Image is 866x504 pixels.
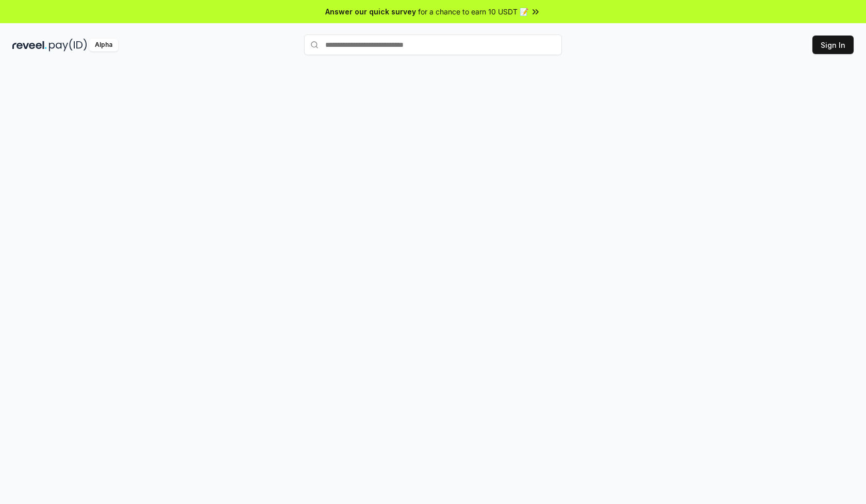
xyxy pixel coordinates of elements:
[418,6,528,17] span: for a chance to earn 10 USDT 📝
[12,39,47,51] img: reveel_dark
[325,6,416,17] span: Answer our quick survey
[812,36,854,54] button: Sign In
[49,39,87,51] img: pay_id
[89,39,118,51] div: Alpha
